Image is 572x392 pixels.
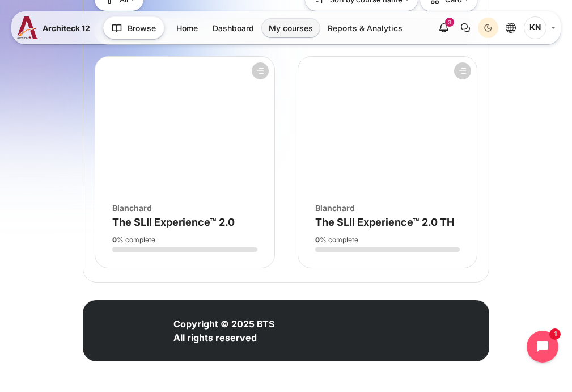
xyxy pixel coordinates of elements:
[103,16,164,39] button: Browse
[445,18,454,27] div: 3
[262,19,320,37] a: My courses
[315,235,320,244] strong: 0
[480,19,497,36] div: Dark Mode
[434,18,454,38] div: Show notification window with 3 new notifications
[321,19,409,37] a: Reports & Analytics
[315,235,460,245] div: % complete
[112,216,235,228] a: The SLII Experience™ 2.0
[112,235,117,244] strong: 0
[455,18,476,38] button: There are 0 unread conversations
[524,16,546,39] span: Kulphassorn Nawakantrakoon
[43,22,90,34] span: Architeck 12
[501,18,521,38] button: Languages
[315,216,454,228] a: The SLII Experience™ 2.0 TH
[112,202,257,214] div: Blanchard
[17,16,95,39] a: A12 A12 Architeck 12
[524,16,555,39] a: User menu
[478,18,498,38] button: Light Mode Dark Mode
[17,16,38,39] img: A12
[206,19,261,37] a: Dashboard
[173,318,274,343] strong: Copyright © 2025 BTS All rights reserved
[170,19,205,37] a: Home
[315,202,460,214] div: Blanchard
[112,235,257,245] div: % complete
[128,22,156,34] span: Browse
